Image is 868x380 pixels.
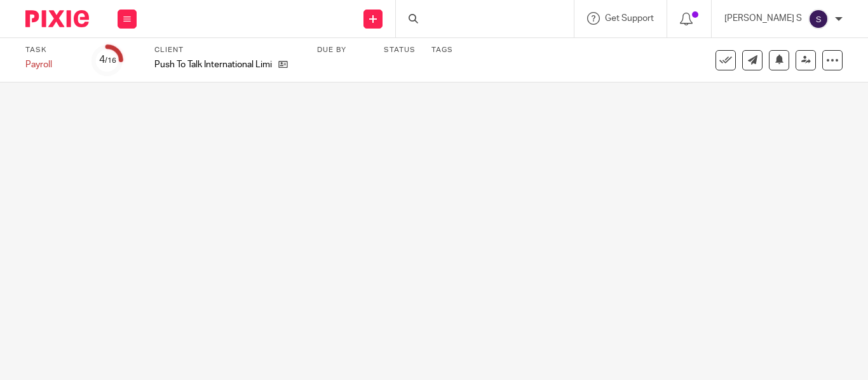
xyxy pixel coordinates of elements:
i: Open client page [278,60,288,69]
img: Pixie [25,10,89,27]
div: 4 [99,53,116,67]
img: svg%3E [808,9,829,29]
p: Push To Talk International Limited [154,58,272,71]
label: Task [25,45,76,55]
p: [PERSON_NAME] S [724,12,802,25]
label: Due by [317,45,368,55]
label: Client [154,45,301,55]
small: /16 [105,57,116,64]
label: Status [384,45,416,55]
span: Get Support [605,14,654,23]
label: Tags [431,45,453,55]
div: Payroll [25,58,76,71]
